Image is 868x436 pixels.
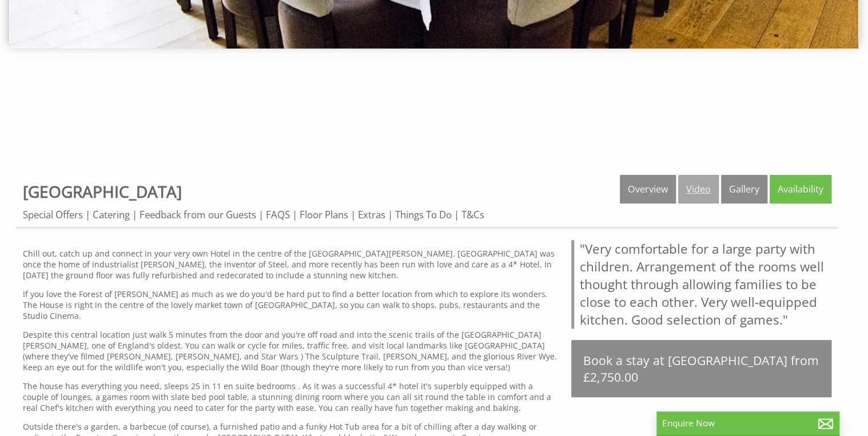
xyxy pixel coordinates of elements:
[358,208,385,221] a: Extras
[662,417,834,429] p: Enquire Now
[7,78,861,163] iframe: Customer reviews powered by Trustpilot
[23,181,182,202] a: [GEOGRAPHIC_DATA]
[300,208,348,221] a: Floor Plans
[23,329,558,373] p: Despite this central location just walk 5 minutes from the door and you're off road and into the ...
[571,240,831,329] blockquote: "Very comfortable for a large party with children. Arrangement of the rooms well thought through ...
[678,175,719,203] a: Video
[93,208,130,221] a: Catering
[23,289,558,321] p: If you love the Forest of [PERSON_NAME] as much as we do you'd be hard put to find a better locat...
[461,208,484,221] a: T&Cs
[23,381,558,413] p: The house has everything you need, sleeps 25 in 11 en suite bedrooms . As it was a successful 4* ...
[571,340,831,397] a: Book a stay at [GEOGRAPHIC_DATA] from £2,750.00
[266,208,290,221] a: FAQS
[140,208,256,221] a: Feedback from our Guests
[620,175,676,203] a: Overview
[23,248,558,281] p: Chill out, catch up and connect in your very own Hotel in the centre of the [GEOGRAPHIC_DATA][PER...
[395,208,452,221] a: Things To Do
[23,208,83,221] a: Special Offers
[770,175,831,203] a: Availability
[721,175,767,203] a: Gallery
